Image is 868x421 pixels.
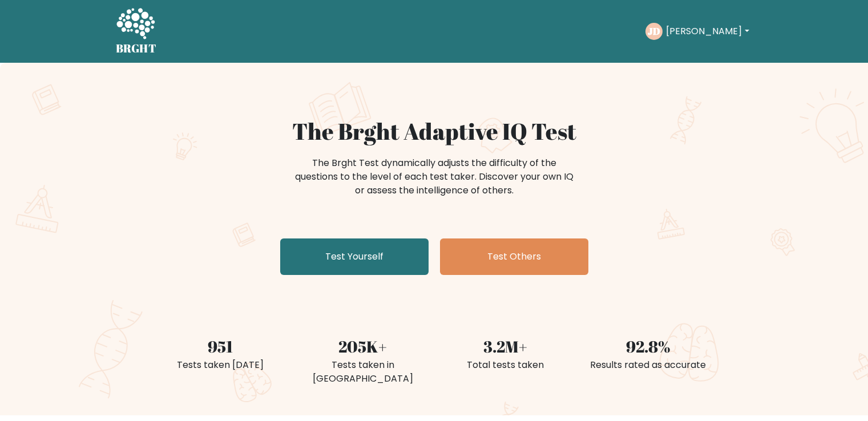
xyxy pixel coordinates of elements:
div: 92.8% [584,334,713,358]
a: Test Yourself [280,238,429,275]
button: [PERSON_NAME] [663,24,752,39]
div: 951 [156,334,285,358]
a: BRGHT [116,5,157,58]
h1: The Brght Adaptive IQ Test [156,118,713,145]
a: Test Others [440,238,588,275]
div: 205K+ [298,334,427,358]
div: Results rated as accurate [584,358,713,372]
div: 3.2M+ [441,334,570,358]
text: JD [648,25,660,38]
div: Tests taken in [GEOGRAPHIC_DATA] [298,358,427,386]
h5: BRGHT [116,42,157,55]
div: Total tests taken [441,358,570,372]
div: The Brght Test dynamically adjusts the difficulty of the questions to the level of each test take... [292,156,577,197]
div: Tests taken [DATE] [156,358,285,372]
